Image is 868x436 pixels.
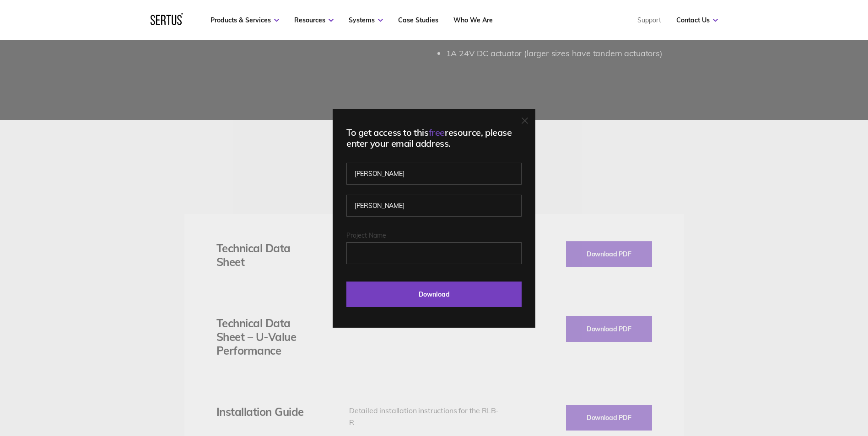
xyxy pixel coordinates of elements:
a: Support [637,16,661,24]
input: Download [346,282,522,307]
iframe: Chat Widget [703,330,868,436]
a: Who We Are [453,16,493,24]
input: Last name* [346,195,522,217]
a: Case Studies [398,16,438,24]
a: Systems [349,16,383,24]
a: Contact Us [676,16,718,24]
input: First name* [346,163,522,185]
a: Products & Services [210,16,279,24]
span: free [429,127,445,138]
span: Project Name [346,231,386,239]
a: Resources [294,16,334,24]
div: To get access to this resource, please enter your email address. [346,127,522,149]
